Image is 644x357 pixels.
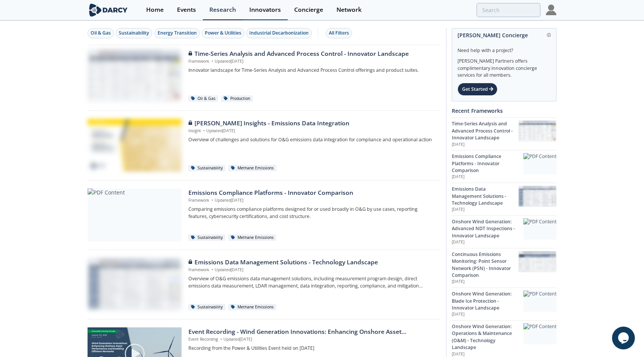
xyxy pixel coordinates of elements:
div: Industrial Decarbonization [249,30,309,36]
div: Sustainability [188,304,226,311]
div: Emissions Data Management Solutions - Technology Landscape [452,186,518,207]
div: Production [221,95,253,102]
a: Emissions Data Management Solutions - Technology Landscape [DATE] Emissions Data Management Solut... [452,183,556,215]
span: • [210,197,215,203]
button: Oil & Gas [88,28,114,38]
p: Framework Updated [DATE] [188,267,435,273]
div: Sustainability [119,30,149,36]
div: Get Started [457,83,497,96]
p: [DATE] [452,142,518,148]
span: • [202,128,206,133]
div: Event Recording - Wind Generation Innovations: Enhancing Onshore Asset Performance and Enabling O... [188,327,435,336]
img: information.svg [547,33,551,37]
p: Overview of O&G emissions data management solutions, including measurement program design, direct... [188,275,435,289]
div: Home [146,7,164,13]
div: Emissions Compliance Platforms - Innovator Comparison [188,188,435,197]
p: [DATE] [452,311,523,318]
div: Need help with a project? [457,42,551,54]
a: Time-Series Analysis and Advanced Process Control - Innovator Landscape preview Time-Series Analy... [88,49,441,103]
span: • [210,267,215,272]
p: Framework Updated [DATE] [188,197,435,204]
a: PDF Content Emissions Compliance Platforms - Innovator Comparison Framework •Updated[DATE] Compar... [88,188,441,242]
div: [PERSON_NAME] Insights - Emissions Data Integration [188,119,435,128]
div: Sustainability [188,234,226,241]
p: Overview of challenges and solutions for O&G emissions data integration for compliance and operat... [188,136,435,143]
p: [DATE] [452,174,523,180]
p: [DATE] [452,239,523,245]
div: Onshore Wind Generation: Operations & Maintenance (O&M) - Technology Landscape [452,323,523,351]
p: Insight Updated [DATE] [188,128,435,134]
p: [DATE] [452,279,518,285]
a: Emissions Data Management Solutions - Technology Landscape preview Emissions Data Management Solu... [88,258,441,311]
a: Continuous Emissions Monitoring: Point Sensor Network (PSN) - Innovator Comparison [DATE] Continu... [452,248,556,287]
div: Events [177,7,196,13]
div: Time-Series Analysis and Advanced Process Control - Innovator Landscape [188,49,435,58]
button: Industrial Decarbonization [246,28,312,38]
a: Onshore Wind Generation: Advanced NDT Inspections - Innovator Landscape [DATE] PDF Content [452,215,556,248]
a: Emissions Compliance Platforms - Innovator Comparison [DATE] PDF Content [452,150,556,183]
div: [PERSON_NAME] Partners offers complimentary innovation concierge services for all members. [457,54,551,79]
p: Innovator landscape for Time-Series Analysis and Advanced Process Control offerings and product s... [188,67,435,74]
div: Sustainability [188,165,226,172]
div: Continuous Emissions Monitoring: Point Sensor Network (PSN) - Innovator Comparison [452,251,518,279]
button: Sustainability [116,28,152,38]
div: Onshore Wind Generation: Advanced NDT Inspections - Innovator Landscape [452,218,523,239]
p: Framework Updated [DATE] [188,58,435,65]
div: Methane Emissions [228,234,277,241]
p: Recording from the Power & Utilities Event held on [DATE] [188,345,435,352]
div: Energy Transition [158,30,197,36]
span: • [210,58,215,64]
span: • [219,336,223,342]
a: Onshore Wind Generation: Blade Ice Protection - Innovator Landscape [DATE] PDF Content [452,287,556,320]
div: Oil & Gas [91,30,111,36]
button: All Filters [326,28,352,38]
a: Time-Series Analysis and Advanced Process Control - Innovator Landscape [DATE] Time-Series Analys... [452,117,556,150]
div: Methane Emissions [228,304,277,311]
button: Power & Utilities [202,28,244,38]
div: Recent Frameworks [452,104,556,117]
p: Comparing emissions compliance platforms designed for or used broadly in O&G by use cases, report... [188,206,435,220]
div: Emissions Compliance Platforms - Innovator Comparison [452,153,523,174]
iframe: chat widget [612,327,636,349]
img: Profile [546,5,556,15]
div: Emissions Data Management Solutions - Technology Landscape [188,258,435,267]
p: [DATE] [452,207,518,213]
div: Time-Series Analysis and Advanced Process Control - Innovator Landscape [452,120,518,141]
div: Power & Utilities [205,30,241,36]
div: Onshore Wind Generation: Blade Ice Protection - Innovator Landscape [452,291,523,311]
div: Innovators [249,7,281,13]
div: Methane Emissions [228,165,277,172]
div: Oil & Gas [188,95,218,102]
button: Energy Transition [155,28,200,38]
div: All Filters [329,30,349,36]
img: logo-wide.svg [88,3,129,17]
input: Advanced Search [477,3,540,17]
p: Event Recording Updated [DATE] [188,336,435,343]
a: Darcy Insights - Emissions Data Integration preview [PERSON_NAME] Insights - Emissions Data Integ... [88,119,441,172]
div: Concierge [294,7,323,13]
div: Network [336,7,362,13]
div: [PERSON_NAME] Concierge [457,28,551,42]
div: Research [209,7,236,13]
